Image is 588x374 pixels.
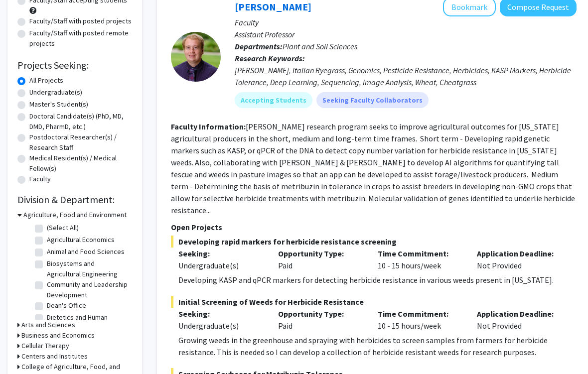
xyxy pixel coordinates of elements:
p: Application Deadline: [477,308,562,320]
a: [PERSON_NAME] [235,1,311,13]
label: Faculty/Staff with posted remote projects [29,28,132,49]
div: [PERSON_NAME], Italian Ryegrass, Genomics, Pesticide Resistance, Herbicides, KASP Markers, Herbic... [235,65,577,89]
span: Developing rapid markers for herbicide resistance screening [171,236,577,248]
p: Growing weeds in the greenhouse and spraying with herbicides to screen samples from farmers for h... [178,335,577,359]
div: Not Provided [469,308,569,332]
p: Seeking: [178,248,263,260]
label: Community and Leadership Development [47,280,130,301]
div: Undergraduate(s) [178,320,263,332]
p: Faculty [235,17,577,29]
span: Plant and Soil Sciences [283,42,357,52]
mat-chip: Accepting Students [235,93,312,109]
iframe: Chat [7,329,42,367]
p: Opportunity Type: [278,248,363,260]
label: Dietetics and Human Nutrition [47,313,130,334]
b: Departments: [235,42,283,52]
div: Not Provided [469,248,569,272]
p: Assistant Professor [235,29,577,41]
h2: Division & Department: [17,194,132,206]
p: Seeking: [178,308,263,320]
label: All Projects [29,76,63,86]
p: Opportunity Type: [278,308,363,320]
label: Postdoctoral Researcher(s) / Research Staff [29,132,132,153]
span: Initial Screening of Weeds for Herbicide Resistance [171,296,577,308]
b: Research Keywords: [235,54,305,64]
label: Dean's Office [47,301,86,311]
h3: Cellular Therapy [21,341,69,352]
fg-read-more: [PERSON_NAME] research program seeks to improve agricultural outcomes for [US_STATE] agricultural... [171,122,575,216]
p: Time Commitment: [378,308,462,320]
label: Biosystems and Agricultural Engineering [47,259,130,280]
label: Master's Student(s) [29,100,88,110]
label: Faculty [29,174,51,185]
div: Paid [271,308,370,332]
label: Animal and Food Sciences [47,247,125,257]
mat-chip: Seeking Faculty Collaborators [316,93,429,109]
label: Medical Resident(s) / Medical Fellow(s) [29,153,132,174]
h3: Centers and Institutes [21,352,88,362]
label: Doctoral Candidate(s) (PhD, MD, DMD, PharmD, etc.) [29,112,132,132]
h3: Business and Economics [21,331,95,341]
p: Time Commitment: [378,248,462,260]
label: Undergraduate(s) [29,88,82,98]
div: 10 - 15 hours/week [370,248,470,272]
b: Faculty Information: [171,122,246,132]
h2: Projects Seeking: [17,60,132,72]
label: Faculty/Staff with posted projects [29,16,132,27]
h3: Agriculture, Food and Environment [23,210,127,221]
p: Open Projects [171,222,577,234]
label: (Select All) [47,223,79,234]
label: Agricultural Economics [47,235,115,246]
h3: Arts and Sciences [21,320,75,331]
p: Application Deadline: [477,248,562,260]
div: Paid [271,248,370,272]
p: Developing KASP and qPCR markers for detecting herbicide resistance in various weeds present in [... [178,274,577,286]
div: 10 - 15 hours/week [370,308,470,332]
div: Undergraduate(s) [178,260,263,272]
